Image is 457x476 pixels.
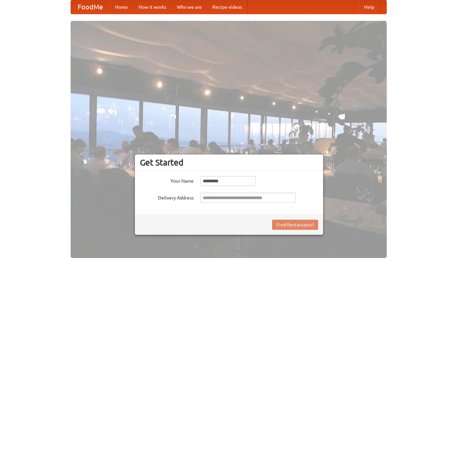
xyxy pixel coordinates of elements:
[207,0,247,14] a: Recipe videos
[172,0,207,14] a: Who we are
[359,0,380,14] a: Help
[140,157,318,168] h3: Get Started
[133,0,172,14] a: How it works
[272,220,318,230] button: Find Restaurants!
[71,0,110,14] a: FoodMe
[110,0,133,14] a: Home
[140,193,194,201] label: Delivery Address
[140,176,194,184] label: Your Name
